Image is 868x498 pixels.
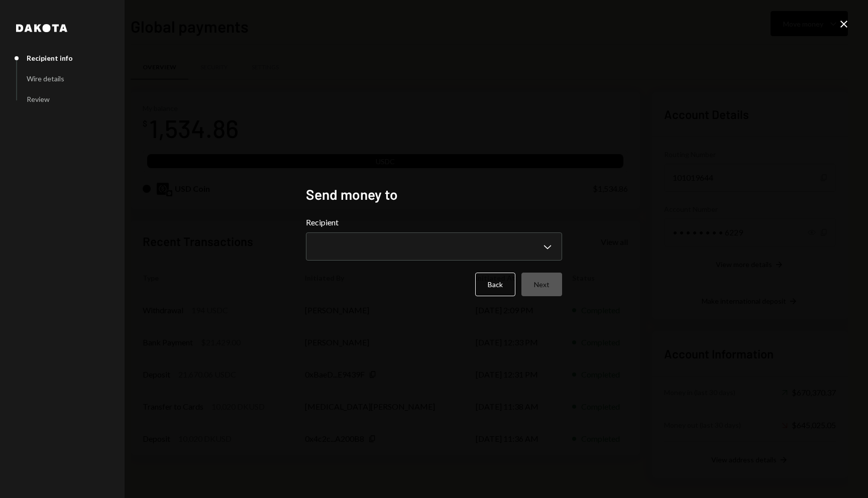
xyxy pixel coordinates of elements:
[27,54,73,62] div: Recipient info
[27,74,64,83] div: Wire details
[306,216,562,228] label: Recipient
[306,185,562,204] h2: Send money to
[475,273,515,296] button: Back
[27,95,50,103] div: Review
[306,232,562,261] button: Recipient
